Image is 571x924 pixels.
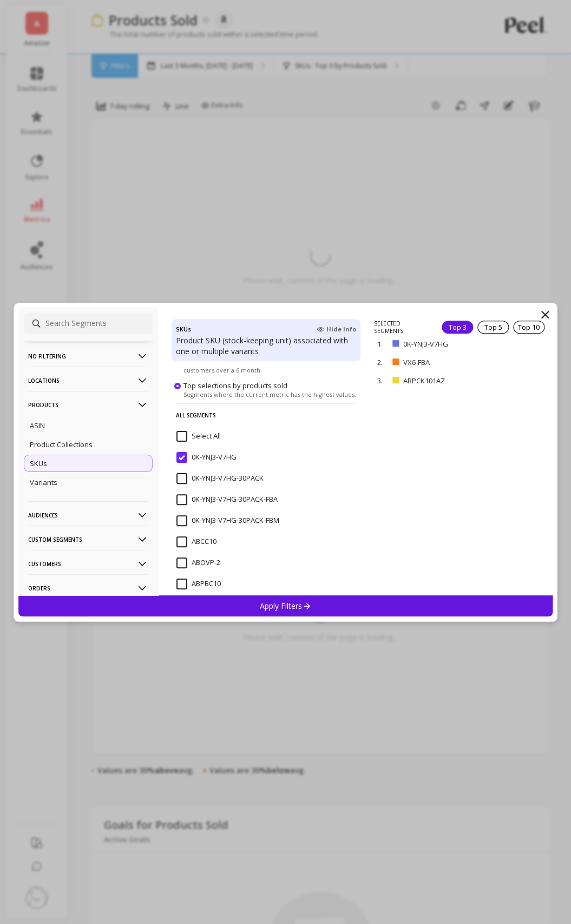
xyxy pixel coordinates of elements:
h4: SKUs [176,323,191,335]
span: ABOVP-2 [176,557,220,568]
p: Product Collections [30,440,93,449]
div: Top 5 [477,321,509,334]
span: Top selections by products sold [183,380,287,390]
p: 0K-YNJ3-V7HG [403,339,497,349]
span: Segments where the current metric has the highest values. [183,390,356,398]
p: 2. [377,357,388,367]
p: 3. [377,376,388,385]
p: Apply Filters [260,601,311,611]
div: Top 10 [513,321,544,334]
p: 1. [377,339,388,349]
p: Custom Segments [28,526,148,553]
p: Product SKU (stock-keeping unit) associated with one or multiple variants [176,335,356,357]
span: 0K-YNJ3-V7HG-30PACK-FBM [176,515,279,526]
p: No filtering [28,342,148,370]
p: ASIN [30,421,45,430]
p: VX6-FBA [403,357,488,367]
p: Locations [28,367,148,394]
p: Audiences [28,501,148,529]
span: ABCC10 [176,536,216,547]
span: Hide Info [317,325,356,334]
p: ABPCK101AZ [403,376,495,385]
p: SELECTED SEGMENTS [374,320,429,335]
p: Orders [28,574,148,602]
span: 0K-YNJ3-V7HG-30PACK [176,473,264,484]
p: Products [28,391,148,418]
div: Top 3 [442,321,473,334]
span: Segment values with the highest revenue from returning customers over a 6 month. [183,358,358,374]
p: All Segments [176,403,357,427]
p: Variants [30,477,57,487]
span: 0K-YNJ3-V7HG [176,452,237,463]
span: 0K-YNJ3-V7HG-30PACK-FBA [176,494,278,505]
input: Search Segments [24,313,153,334]
span: ABPBC10 [176,579,221,589]
p: SKUs [30,458,47,468]
p: Customers [28,550,148,577]
span: Select All [176,431,221,442]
